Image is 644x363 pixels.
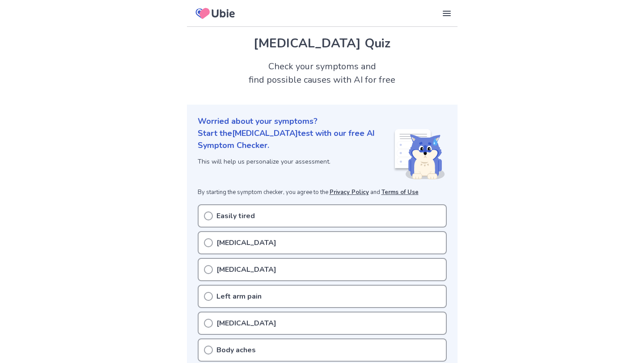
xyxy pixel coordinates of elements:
p: This will help us personalize your assessment. [198,157,393,166]
h2: Check your symptoms and find possible causes with AI for free [187,60,458,87]
p: By starting the symptom checker, you agree to the and [198,188,447,197]
a: Privacy Policy [330,188,369,196]
p: Start the [MEDICAL_DATA] test with our free AI Symptom Checker. [198,127,393,152]
p: Body aches [216,345,256,355]
p: [MEDICAL_DATA] [216,237,276,248]
a: Terms of Use [381,188,419,196]
p: [MEDICAL_DATA] [216,264,276,275]
p: Easily tired [216,211,255,221]
p: [MEDICAL_DATA] [216,318,276,329]
p: Worried about your symptoms? [198,115,447,127]
h1: [MEDICAL_DATA] Quiz [198,34,447,53]
img: Shiba [393,129,445,179]
p: Left arm pain [216,291,262,302]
